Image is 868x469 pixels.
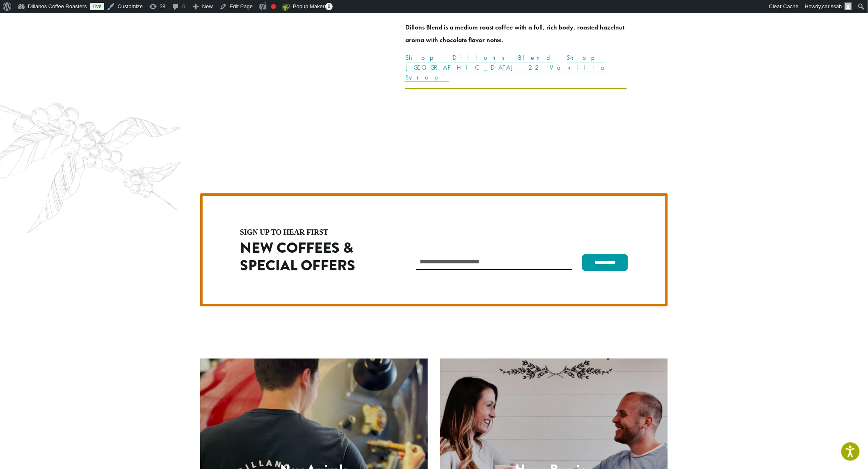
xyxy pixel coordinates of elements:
[405,53,611,82] a: Shop [GEOGRAPHIC_DATA] 22 Vanilla Syrup
[90,3,104,10] a: Live
[271,4,276,9] div: Focus keyphrase not set
[325,3,333,10] span: 0
[405,53,555,62] a: Shop Dillons Blend
[822,3,842,9] span: carissah
[240,239,381,274] h2: New Coffees & Special Offers
[240,229,381,236] h4: sign up to hear first
[405,23,624,44] strong: Dillons Blend is a medium roast coffee with a full, rich body, roasted hazelnut aroma with chocol...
